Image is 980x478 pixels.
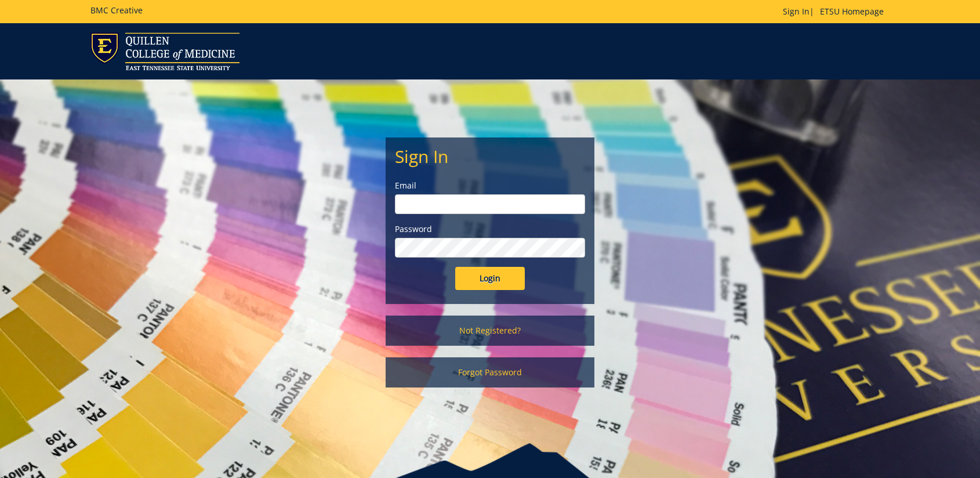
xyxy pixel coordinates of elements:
[814,6,890,17] a: ETSU Homepage
[455,267,525,290] input: Login
[386,357,594,388] a: Forgot Password
[395,147,585,166] h2: Sign In
[783,6,890,17] p: |
[386,316,594,346] a: Not Registered?
[90,6,143,15] h5: BMC Creative
[90,32,239,70] img: ETSU logo
[395,223,585,235] label: Password
[395,180,585,191] label: Email
[783,6,810,17] a: Sign In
